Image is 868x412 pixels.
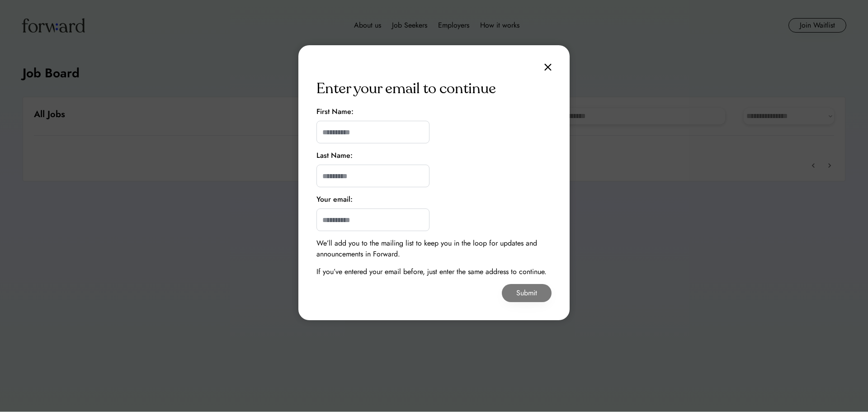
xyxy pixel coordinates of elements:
div: First Name: [316,106,354,117]
div: Your email: [316,194,353,205]
button: Submit [502,284,552,302]
img: close.svg [544,63,552,71]
div: If you’ve entered your email before, just enter the same address to continue. [316,266,547,277]
div: We’ll add you to the mailing list to keep you in the loop for updates and announcements in Forward. [316,238,552,260]
div: Enter your email to continue [316,78,496,99]
div: Last Name: [316,150,353,161]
